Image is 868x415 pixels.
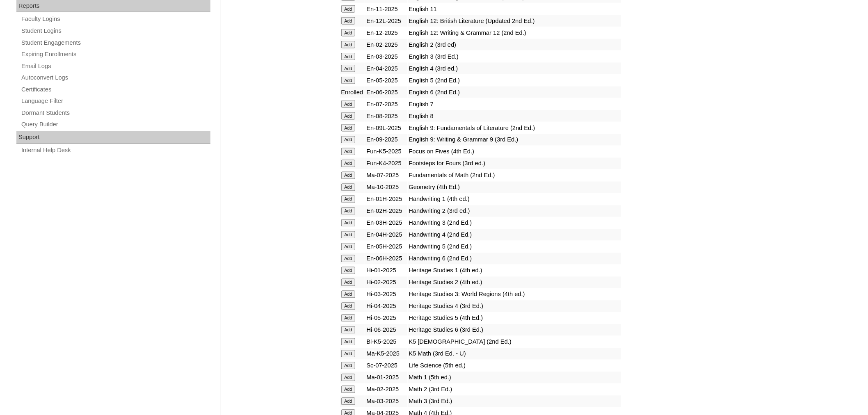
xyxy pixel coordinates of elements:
td: Math 1 (5th ed.) [408,372,621,383]
td: En-12-2025 [365,27,407,39]
td: K5 Math (3rd Ed. - U) [408,348,621,360]
a: Certificates [21,84,210,95]
td: En-03H-2025 [365,217,407,229]
td: En-06H-2025 [365,253,407,265]
td: En-02-2025 [365,39,407,50]
td: English 4 (3rd ed.) [408,63,621,74]
a: Expiring Enrollments [21,49,210,59]
td: En-03-2025 [365,51,407,62]
td: English 3 (3rd Ed.) [408,51,621,62]
a: Autoconvert Logs [21,73,210,83]
a: Internal Help Desk [21,146,210,156]
td: Handwriting 1 (4th ed.) [408,194,621,205]
td: Heritage Studies 3: World Regions (4th ed.) [408,289,621,300]
input: Add [341,124,356,132]
input: Add [341,41,356,48]
td: Hi-06-2025 [365,324,407,336]
input: Add [341,5,356,13]
td: Ma-K5-2025 [365,348,407,360]
td: En-02H-2025 [365,205,407,217]
input: Add [341,326,356,334]
input: Add [341,160,356,167]
td: En-09L-2025 [365,122,407,134]
input: Add [341,65,356,72]
td: Math 2 (3rd Ed.) [408,384,621,395]
td: En-05-2025 [365,75,407,86]
td: Heritage Studies 4 (3rd Ed.) [408,301,621,312]
input: Add [341,291,356,298]
input: Add [341,100,356,108]
input: Add [341,267,356,274]
td: Ma-01-2025 [365,372,407,383]
input: Add [341,29,356,36]
td: Ma-10-2025 [365,182,407,193]
td: Ma-03-2025 [365,396,407,407]
td: Handwriting 5 (2nd Ed.) [408,241,621,253]
td: English 12: British Literature (Updated 2nd Ed.) [408,15,621,27]
input: Add [341,112,356,120]
td: English 9: Writing & Grammar 9 (3rd Ed.) [408,134,621,146]
td: En-08-2025 [365,110,407,122]
td: English 7 [408,98,621,110]
td: Handwriting 3 (2nd Ed.) [408,217,621,229]
input: Add [341,172,356,179]
td: English 11 [408,3,621,15]
a: Email Logs [21,61,210,71]
input: Add [341,243,356,251]
td: Sc-07-2025 [365,360,407,372]
div: Support [16,131,210,144]
td: Hi-02-2025 [365,277,407,288]
td: Handwriting 4 (2nd Ed.) [408,229,621,241]
td: En-04-2025 [365,63,407,74]
td: English 5 (2nd Ed.) [408,75,621,86]
input: Add [341,350,356,358]
td: Ma-07-2025 [365,170,407,181]
td: Handwriting 6 (2nd Ed.) [408,253,621,265]
a: Query Builder [21,119,210,130]
td: Heritage Studies 6 (3rd Ed.) [408,324,621,336]
td: Heritage Studies 5 (4th Ed.) [408,312,621,324]
input: Add [341,398,356,405]
input: Add [341,184,356,191]
input: Add [341,303,356,310]
td: Enrolled [340,87,365,98]
td: Fun-K4-2025 [365,158,407,169]
td: English 8 [408,110,621,122]
input: Add [341,77,356,84]
td: En-11-2025 [365,3,407,15]
input: Add [341,255,356,262]
td: Ma-02-2025 [365,384,407,395]
td: English 12: Writing & Grammar 12 (2nd Ed.) [408,27,621,39]
input: Add [341,196,356,203]
td: Fundamentals of Math (2nd Ed.) [408,170,621,181]
td: Heritage Studies 2 (4th ed.) [408,277,621,288]
input: Add [341,279,356,286]
td: En-06-2025 [365,87,407,98]
td: En-01H-2025 [365,194,407,205]
td: Hi-05-2025 [365,312,407,324]
input: Add [341,148,356,155]
input: Add [341,136,356,144]
td: Fun-K5-2025 [365,146,407,157]
input: Add [341,231,356,239]
input: Add [341,374,356,381]
td: Footsteps for Fours (3rd ed.) [408,158,621,169]
td: Hi-04-2025 [365,301,407,312]
td: Life Science (5th ed.) [408,360,621,372]
td: Geometry (4th Ed.) [408,182,621,193]
input: Add [341,17,356,25]
td: Focus on Fives (4th Ed.) [408,146,621,157]
td: En-07-2025 [365,98,407,110]
td: Hi-01-2025 [365,265,407,276]
input: Add [341,362,356,369]
td: English 6 (2nd Ed.) [408,87,621,98]
a: Student Engagements [21,38,210,48]
input: Add [341,386,356,393]
a: Faculty Logins [21,14,210,24]
td: Hi-03-2025 [365,289,407,300]
td: En-04H-2025 [365,229,407,241]
td: En-05H-2025 [365,241,407,253]
input: Add [341,53,356,60]
a: Language Filter [21,96,210,106]
td: Bi-K5-2025 [365,336,407,348]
